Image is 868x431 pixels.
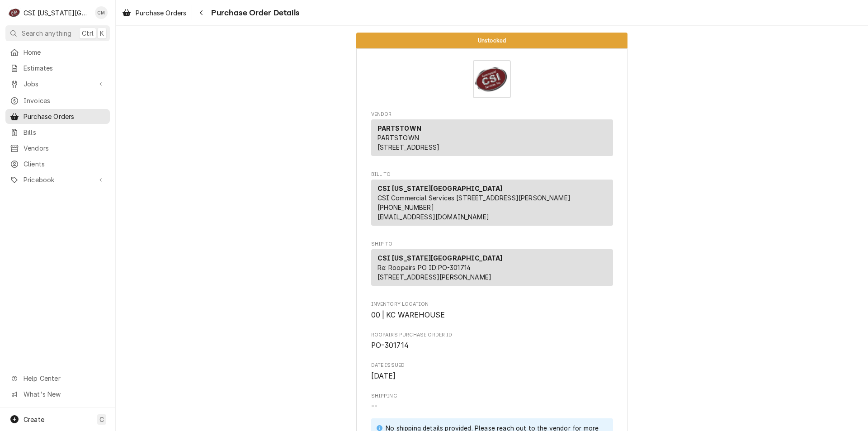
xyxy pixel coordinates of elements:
a: Estimates [5,61,110,76]
div: Vendor [371,119,613,160]
span: Date Issued [371,362,613,369]
div: CSI Kansas City's Avatar [8,6,21,19]
span: Unstocked [478,38,506,43]
span: Bill To [371,171,613,178]
span: C [99,415,104,424]
div: Purchase Order Bill To [371,171,613,230]
span: Shipping [371,393,613,400]
div: Vendor [371,119,613,156]
span: Search anything [22,28,71,38]
span: PARTSTOWN [STREET_ADDRESS] [377,134,440,151]
span: Bills [24,128,105,137]
button: Navigate back [194,5,208,20]
span: Pricebook [24,175,92,185]
a: [PHONE_NUMBER] [377,204,434,211]
div: CSI [US_STATE][GEOGRAPHIC_DATA] [24,8,90,18]
span: Ship To [371,241,613,248]
strong: CSI [US_STATE][GEOGRAPHIC_DATA] [377,185,503,192]
a: Purchase Orders [118,5,190,20]
div: Status [356,33,627,48]
a: Go to What's New [5,387,110,402]
div: CM [95,6,108,19]
span: Jobs [24,79,92,89]
span: Vendors [24,143,105,153]
span: [DATE] [371,372,396,380]
span: 00 | KC WAREHOUSE [371,311,445,319]
span: Ctrl [82,28,94,38]
button: Search anythingCtrlK [5,25,110,41]
div: Purchase Order Ship To [371,241,613,290]
span: Re: Roopairs PO ID: PO-301714 [377,264,471,271]
a: Clients [5,156,110,171]
a: Purchase Orders [5,109,110,124]
span: Purchase Orders [24,112,105,121]
span: Date Issued [371,371,613,382]
span: Invoices [24,96,105,105]
a: Go to Pricebook [5,172,110,187]
span: -- [371,402,377,411]
span: Help Center [24,374,104,383]
span: Purchase Orders [136,8,186,18]
span: CSI Commercial Services [STREET_ADDRESS][PERSON_NAME] [377,194,571,202]
span: Inventory Location [371,301,613,308]
span: Vendor [371,111,613,118]
strong: CSI [US_STATE][GEOGRAPHIC_DATA] [377,254,503,262]
div: Chancellor Morris's Avatar [95,6,108,19]
span: Estimates [24,63,105,73]
div: Purchase Order Vendor [371,111,613,160]
a: [EMAIL_ADDRESS][DOMAIN_NAME] [377,213,489,221]
span: PO-301714 [371,341,409,350]
a: Vendors [5,141,110,156]
div: Inventory Location [371,301,613,320]
a: Invoices [5,93,110,108]
a: Bills [5,125,110,140]
span: Purchase Order Details [208,7,299,19]
div: Roopairs Purchase Order ID [371,332,613,351]
span: K [100,28,104,38]
strong: PARTSTOWN [377,124,421,132]
span: Inventory Location [371,310,613,321]
div: C [8,6,21,19]
span: Clients [24,159,105,169]
div: Bill To [371,180,613,229]
img: Logo [473,60,511,98]
span: Home [24,47,105,57]
span: Roopairs Purchase Order ID [371,340,613,351]
div: Ship To [371,249,613,286]
a: Home [5,45,110,60]
a: Go to Jobs [5,76,110,91]
a: Go to Help Center [5,371,110,386]
div: Bill To [371,180,613,226]
div: Date Issued [371,362,613,381]
div: Ship To [371,249,613,289]
span: What's New [24,389,104,399]
span: [STREET_ADDRESS][PERSON_NAME] [377,273,492,281]
span: Create [24,416,44,423]
span: Roopairs Purchase Order ID [371,332,613,339]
